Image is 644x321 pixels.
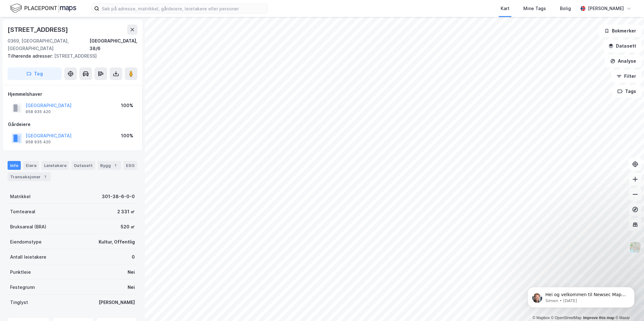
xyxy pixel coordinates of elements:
[23,161,39,170] div: Eiere
[560,5,571,12] div: Bolig
[523,5,546,12] div: Mine Tags
[42,174,48,180] div: 1
[532,316,550,320] a: Mapbox
[8,161,21,170] div: Info
[112,162,118,169] div: 1
[8,37,89,52] div: 0369, [GEOGRAPHIC_DATA], [GEOGRAPHIC_DATA]
[629,241,641,253] img: Z
[8,53,54,59] span: Tilhørende adresser:
[124,161,137,170] div: ESG
[8,25,69,35] div: [STREET_ADDRESS]
[132,253,135,261] div: 0
[10,238,42,246] div: Eiendomstype
[603,40,641,52] button: Datasett
[10,208,35,215] div: Tomteareal
[612,85,641,98] button: Tags
[611,70,641,83] button: Filter
[89,37,137,52] div: [GEOGRAPHIC_DATA], 38/6
[42,161,69,170] div: Leietakere
[588,5,624,12] div: [PERSON_NAME]
[10,193,31,200] div: Matrikkel
[26,109,51,114] div: 958 935 420
[121,102,133,109] div: 100%
[99,238,135,246] div: Kultur, Offentlig
[583,316,614,320] a: Improve this map
[10,268,31,276] div: Punktleie
[128,268,135,276] div: Nei
[98,161,121,170] div: Bygg
[10,3,76,14] img: logo.f888ab2527a4732fd821a326f86c7f29.svg
[121,132,133,140] div: 100%
[8,67,62,80] button: Tag
[8,52,132,60] div: [STREET_ADDRESS]
[8,172,51,181] div: Transaksjoner
[99,299,135,306] div: [PERSON_NAME]
[8,121,137,128] div: Gårdeiere
[102,193,135,200] div: 301-38-6-0-0
[501,5,509,12] div: Kart
[10,284,35,291] div: Festegrunn
[10,253,46,261] div: Antall leietakere
[605,55,641,67] button: Analyse
[128,284,135,291] div: Nei
[121,223,135,231] div: 520 ㎡
[518,274,644,318] iframe: Intercom notifications message
[72,161,95,170] div: Datasett
[8,90,137,98] div: Hjemmelshaver
[551,316,582,320] a: OpenStreetMap
[10,223,46,231] div: Bruksareal (BRA)
[599,25,641,37] button: Bokmerker
[26,140,51,145] div: 958 935 420
[10,299,28,306] div: Tinglyst
[99,4,267,13] input: Søk på adresse, matrikkel, gårdeiere, leietakere eller personer
[117,208,135,215] div: 2 331 ㎡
